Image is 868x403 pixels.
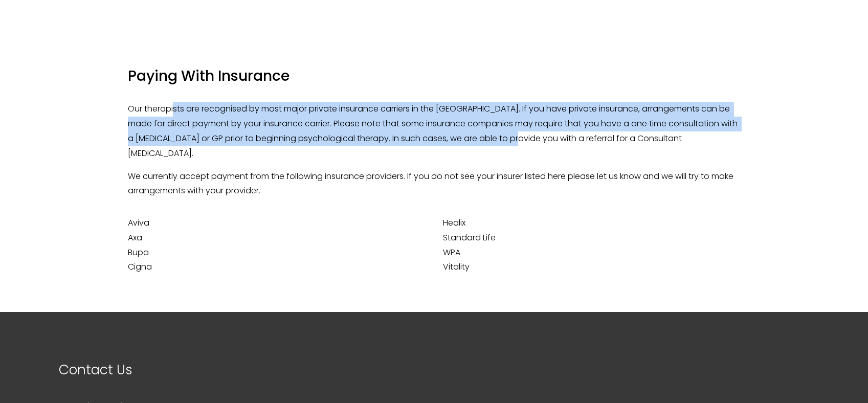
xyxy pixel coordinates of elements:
p: Healix Standard Life WPA Vitality [443,216,740,275]
p: Our therapists are recognised by most major private insurance carriers in the [GEOGRAPHIC_DATA]. ... [128,102,740,161]
p: Contact Us [59,358,426,382]
h4: Paying With Insurance [128,66,740,86]
p: Aviva Axa Bupa Cigna [128,216,740,275]
p: We currently accept payment from the following insurance providers. If you do not see your insure... [128,169,740,199]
